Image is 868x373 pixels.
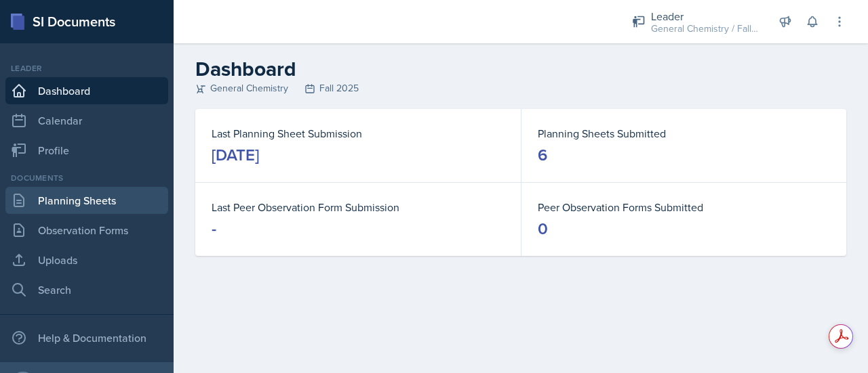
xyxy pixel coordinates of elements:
[5,172,168,184] div: Documents
[212,144,259,166] div: [DATE]
[538,218,548,240] div: 0
[651,22,759,36] div: General Chemistry / Fall 2025
[5,276,168,303] a: Search
[5,187,168,214] a: Planning Sheets
[538,144,547,166] div: 6
[5,217,168,244] a: Observation Forms
[195,81,846,95] div: General Chemistry Fall 2025
[5,324,168,351] div: Help & Documentation
[5,77,168,104] a: Dashboard
[212,125,505,141] dt: Last Planning Sheet Submission
[5,137,168,164] a: Profile
[651,8,759,24] div: Leader
[538,125,830,141] dt: Planning Sheets Submitted
[5,62,168,74] div: Leader
[212,199,505,215] dt: Last Peer Observation Form Submission
[212,218,216,240] div: -
[195,57,846,81] h2: Dashboard
[538,199,830,215] dt: Peer Observation Forms Submitted
[5,246,168,273] a: Uploads
[5,107,168,134] a: Calendar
